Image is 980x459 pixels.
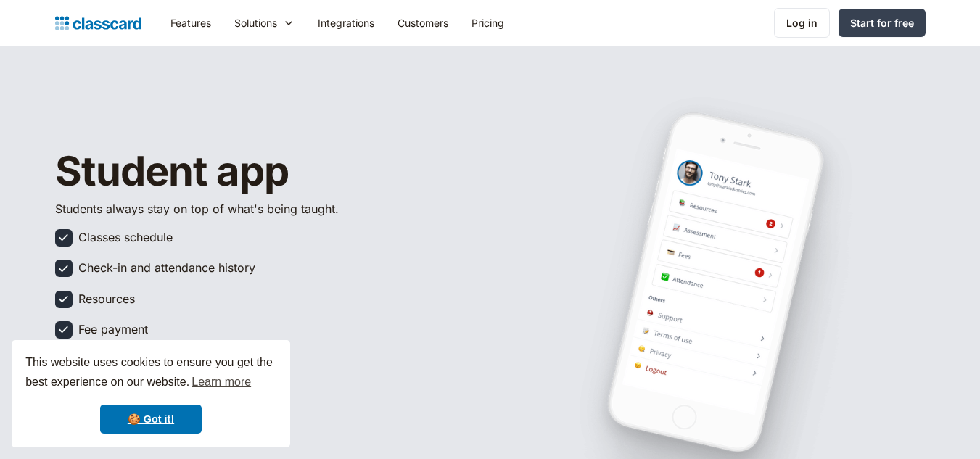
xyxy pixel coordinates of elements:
[55,13,141,33] a: Logo
[234,15,277,30] div: Solutions
[78,321,148,337] div: Fee payment
[159,7,223,39] a: Features
[460,7,516,39] a: Pricing
[386,7,460,39] a: Customers
[100,405,202,434] a: dismiss cookie message
[55,200,360,218] p: Students always stay on top of what's being taught.
[839,9,926,37] a: Start for free
[786,15,818,30] div: Log in
[223,7,306,39] div: Solutions
[78,260,255,276] div: Check-in and attendance history
[189,371,253,393] a: learn more about cookies
[25,354,276,393] span: This website uses cookies to ensure you get the best experience on our website.
[12,340,290,447] div: cookieconsent
[774,8,830,38] a: Log in
[78,291,135,307] div: Resources
[55,149,432,194] h1: Student app
[850,15,914,30] div: Start for free
[306,7,386,39] a: Integrations
[78,229,173,245] div: Classes schedule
